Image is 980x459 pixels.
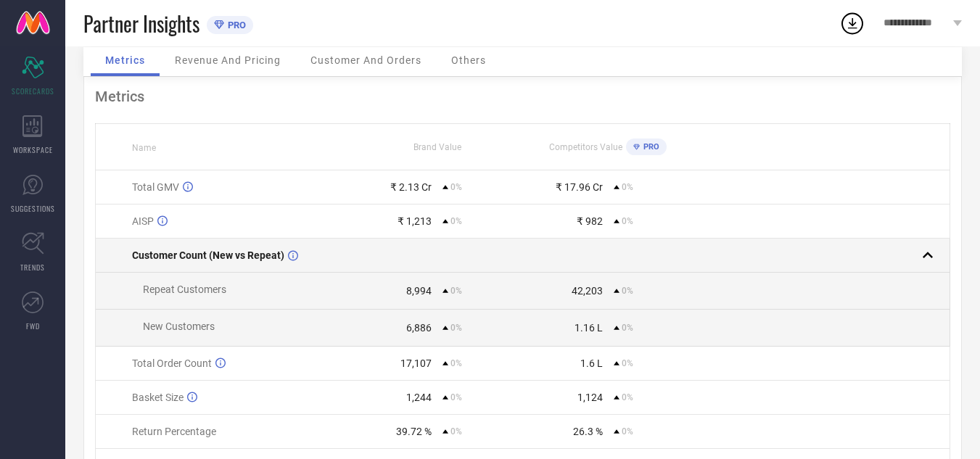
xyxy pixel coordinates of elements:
[83,9,199,38] span: Partner Insights
[132,392,184,403] span: Basket Size
[573,426,603,437] div: 26.3 %
[622,392,633,402] span: 0%
[451,54,486,66] span: Others
[622,216,633,226] span: 0%
[575,322,603,334] div: 1.16 L
[224,20,246,30] span: PRO
[450,358,462,368] span: 0%
[398,215,432,227] div: ₹ 1,213
[580,357,603,369] div: 1.6 L
[132,426,216,437] span: Return Percentage
[12,86,54,96] span: SCORECARDS
[132,181,179,193] span: Total GMV
[95,88,950,105] div: Metrics
[577,215,603,227] div: ₹ 982
[450,286,462,296] span: 0%
[640,142,659,152] span: PRO
[143,284,226,295] span: Repeat Customers
[310,54,421,66] span: Customer And Orders
[549,142,622,152] span: Competitors Value
[132,215,154,227] span: AISP
[105,54,145,66] span: Metrics
[556,181,603,193] div: ₹ 17.96 Cr
[132,357,212,369] span: Total Order Count
[175,54,281,66] span: Revenue And Pricing
[450,323,462,333] span: 0%
[577,392,603,403] div: 1,124
[572,285,603,297] div: 42,203
[622,358,633,368] span: 0%
[13,144,53,155] span: WORKSPACE
[622,286,633,296] span: 0%
[132,143,156,153] span: Name
[406,285,432,297] div: 8,994
[450,182,462,192] span: 0%
[406,322,432,334] div: 6,886
[396,426,432,437] div: 39.72 %
[622,323,633,333] span: 0%
[390,181,432,193] div: ₹ 2.13 Cr
[622,426,633,437] span: 0%
[450,426,462,437] span: 0%
[839,10,865,36] div: Open download list
[406,392,432,403] div: 1,244
[20,262,45,273] span: TRENDS
[622,182,633,192] span: 0%
[450,216,462,226] span: 0%
[11,203,55,214] span: SUGGESTIONS
[400,357,432,369] div: 17,107
[450,392,462,402] span: 0%
[413,142,461,152] span: Brand Value
[132,249,284,261] span: Customer Count (New vs Repeat)
[143,321,215,332] span: New Customers
[26,321,40,331] span: FWD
